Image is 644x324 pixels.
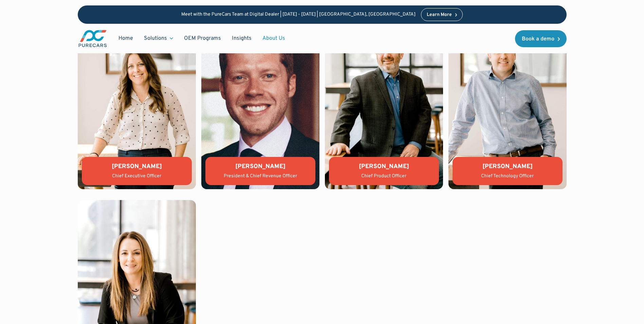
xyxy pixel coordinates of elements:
[458,162,557,171] div: [PERSON_NAME]
[211,162,310,171] div: [PERSON_NAME]
[144,35,167,42] div: Solutions
[515,30,567,47] a: Book a demo
[78,12,196,189] img: Lauren Donalson
[257,32,291,45] a: About Us
[179,32,226,45] a: OEM Programs
[427,13,452,17] div: Learn More
[334,173,434,180] div: Chief Product Officer
[458,173,557,180] div: Chief Technology Officer
[421,8,463,21] a: Learn More
[113,32,139,45] a: Home
[181,12,416,18] p: Meet with the PureCars Team at Digital Dealer | [DATE] - [DATE] | [GEOGRAPHIC_DATA], [GEOGRAPHIC_...
[448,12,567,189] img: Tony Compton
[334,162,434,171] div: [PERSON_NAME]
[139,32,179,45] div: Solutions
[325,12,443,189] img: Matthew Groner
[226,32,257,45] a: Insights
[201,12,319,189] img: Jason Wiley
[87,162,186,171] div: [PERSON_NAME]
[78,29,108,48] a: main
[522,36,554,42] div: Book a demo
[78,29,108,48] img: purecars logo
[211,173,310,180] div: President & Chief Revenue Officer
[87,173,186,180] div: Chief Executive Officer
